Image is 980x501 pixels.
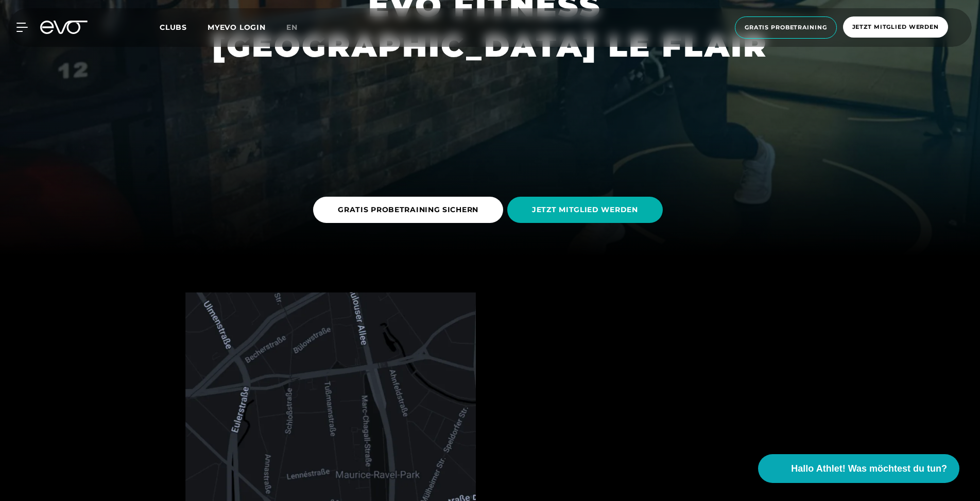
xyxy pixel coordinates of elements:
a: GRATIS PROBETRAINING SICHERN [313,189,507,231]
span: Clubs [160,23,187,32]
button: Hallo Athlet! Was möchtest du tun? [758,454,959,483]
a: Clubs [160,22,208,32]
a: Jetzt Mitglied werden [840,16,951,39]
a: MYEVO LOGIN [208,23,266,32]
span: JETZT MITGLIED WERDEN [532,204,638,215]
a: en [286,22,310,33]
span: Jetzt Mitglied werden [852,23,939,31]
a: Gratis Probetraining [732,16,840,39]
span: en [286,23,298,32]
span: Hallo Athlet! Was möchtest du tun? [791,462,947,476]
span: GRATIS PROBETRAINING SICHERN [338,204,478,215]
a: JETZT MITGLIED WERDEN [507,189,667,231]
span: Gratis Probetraining [745,23,827,32]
